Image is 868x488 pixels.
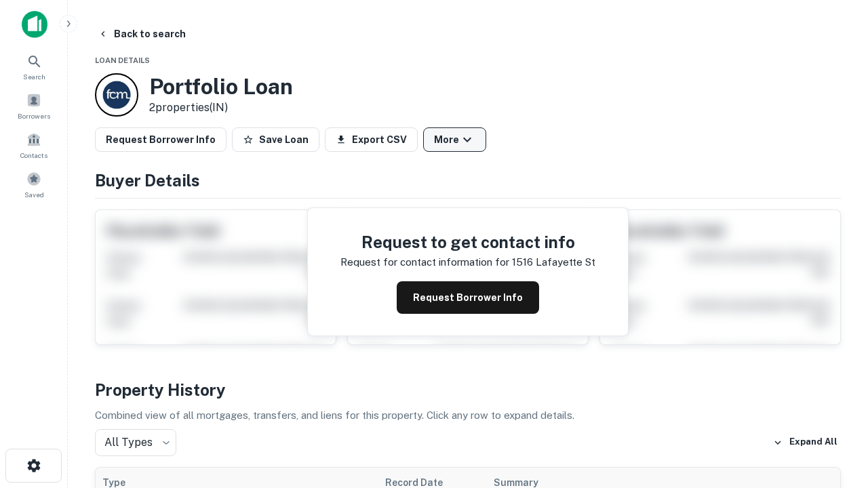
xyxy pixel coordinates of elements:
h4: Property History [95,378,841,402]
span: Search [23,71,45,82]
button: More [423,127,486,152]
span: Borrowers [18,110,50,121]
span: Loan Details [95,56,150,64]
button: Export CSV [325,127,418,152]
a: Borrowers [4,87,64,124]
h3: Portfolio Loan [149,74,293,100]
button: Back to search [92,22,191,46]
img: capitalize-icon.png [22,11,47,38]
p: 2 properties (IN) [149,100,293,116]
span: Saved [24,189,44,200]
a: Saved [4,166,64,203]
p: 1516 lafayette st [512,254,595,270]
p: Request for contact information for [340,254,509,270]
span: Contacts [20,150,47,161]
p: Combined view of all mortgages, transfers, and liens for this property. Click any row to expand d... [95,407,841,424]
button: Request Borrower Info [397,281,539,314]
iframe: Chat Widget [800,380,868,445]
h4: Buyer Details [95,168,841,192]
h4: Request to get contact info [340,230,595,254]
a: Contacts [4,127,64,163]
button: Save Loan [232,127,319,152]
button: Expand All [770,432,841,453]
div: All Types [95,429,176,456]
button: Request Borrower Info [95,127,226,152]
a: Search [4,48,64,85]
